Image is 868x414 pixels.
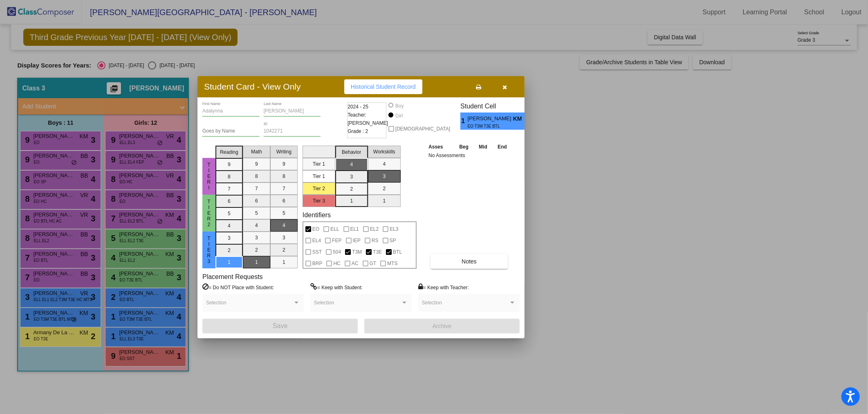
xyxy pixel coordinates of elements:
div: Girl [395,112,403,119]
td: No Assessments [426,151,512,160]
span: [PERSON_NAME] [468,115,513,123]
label: Identifiers [303,211,331,219]
span: [DEMOGRAPHIC_DATA] [395,124,450,134]
span: Tier3 [205,236,213,264]
span: Archive [433,323,452,329]
span: SST [312,247,322,257]
span: 504 [333,247,341,257]
span: EL1 [350,224,359,234]
th: Asses [426,142,454,151]
span: Teacher: [PERSON_NAME] [348,111,388,127]
label: = Do NOT Place with Student: [202,283,274,291]
h3: Student Cell [460,102,532,110]
label: = Keep with Teacher: [418,283,469,291]
span: 2024 - 25 [348,103,368,111]
span: SP [390,236,396,245]
span: MTS [387,259,397,268]
th: End [492,142,512,151]
button: Archive [364,319,520,333]
span: T3M [352,247,362,257]
th: Mid [474,142,492,151]
span: GT [370,259,377,268]
div: Boy [395,102,404,110]
span: Historical Student Record [351,83,416,90]
th: Beg [454,142,473,151]
span: Grade : 2 [348,127,368,135]
span: EL4 [312,236,321,245]
span: BTL [393,247,402,257]
span: 1 [460,116,467,126]
span: BRP [312,259,323,268]
span: Notes [462,258,477,265]
span: KM [513,115,525,123]
button: Notes [431,254,508,269]
label: Placement Requests [202,273,263,281]
span: EO T3M T3E BTL [468,123,507,129]
h3: Student Card - View Only [204,81,301,92]
label: = Keep with Student: [310,283,363,291]
span: Tier2 [205,199,213,227]
input: Enter ID [264,128,321,134]
span: T3E [373,247,382,257]
input: goes by name [202,128,260,134]
span: EO [312,224,319,234]
button: Historical Student Record [344,79,422,94]
span: EL2 [370,224,379,234]
span: ELL [330,224,339,234]
span: Save [273,322,287,329]
span: TierI [205,162,213,191]
button: Save [202,319,358,333]
span: HC [333,259,340,268]
span: 4 [525,116,532,126]
span: IEP [353,236,361,245]
span: AC [352,259,359,268]
span: RS [372,236,379,245]
span: EL3 [390,224,398,234]
span: FEP [332,236,341,245]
